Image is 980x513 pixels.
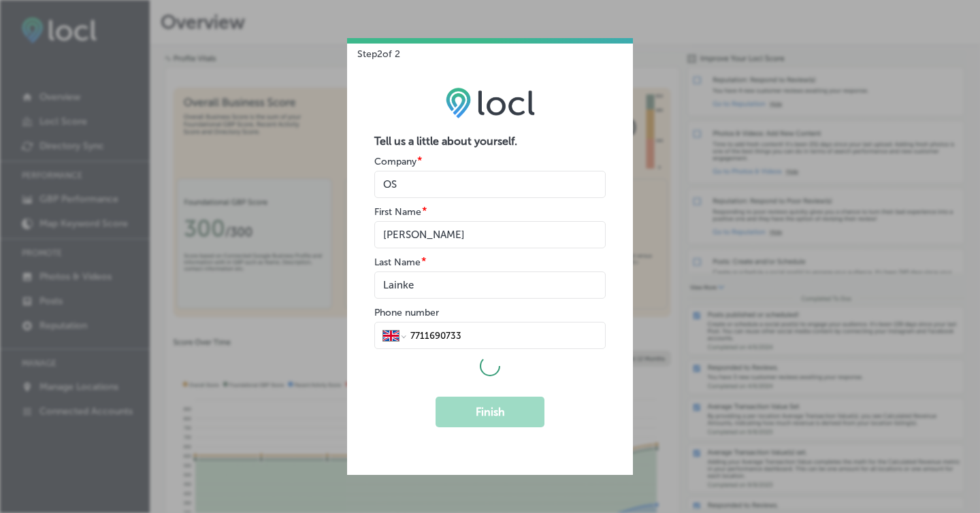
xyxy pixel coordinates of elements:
[446,87,535,118] img: LOCL logo
[347,38,400,60] p: Step 2 of 2
[374,156,416,167] label: Company
[374,135,517,148] strong: Tell us a little about yourself.
[374,256,421,268] label: Last Name
[374,307,439,318] label: Phone number
[436,397,544,427] button: Finish
[409,329,598,342] input: Phone number
[374,206,421,218] label: First Name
